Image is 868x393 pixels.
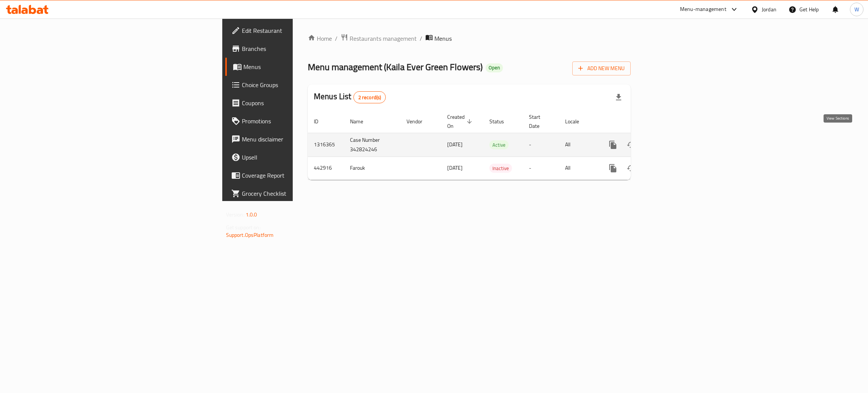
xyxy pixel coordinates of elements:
span: Vendor [406,117,432,126]
td: All [559,157,598,180]
span: Name [350,117,373,126]
span: 1.0.0 [246,210,257,220]
a: Upsell [225,148,367,166]
span: Active [489,141,509,149]
div: Inactive [489,164,512,173]
span: W [854,5,859,14]
span: Choice Groups [242,80,361,89]
div: Total records count [353,91,386,103]
div: Open [486,63,503,72]
span: Inactive [489,164,512,173]
button: Change Status [622,136,640,154]
td: - [523,157,559,180]
a: Menu disclaimer [225,130,367,148]
a: Support.OpsPlatform [226,230,274,240]
a: Promotions [225,112,367,130]
a: Coupons [225,94,367,112]
a: Branches [225,40,367,58]
span: Created On [447,112,474,130]
span: Status [489,117,514,126]
a: Restaurants management [341,34,417,43]
td: All [559,133,598,157]
span: Coverage Report [242,171,361,180]
span: Upsell [242,153,361,162]
span: ID [314,117,328,126]
span: Restaurants management [350,34,417,43]
span: Open [486,64,503,71]
span: 2 record(s) [354,94,386,101]
span: Grocery Checklist [242,189,361,198]
span: Branches [242,44,361,53]
span: Edit Restaurant [242,26,361,35]
h2: Menus List [314,91,386,103]
div: Menu-management [680,5,726,14]
span: Menu disclaimer [242,135,361,144]
table: enhanced table [308,110,682,180]
span: Add New Menu [578,64,625,73]
td: - [523,133,559,157]
span: Menu management ( Kaila Ever Green Flowers ) [308,58,483,75]
span: Locale [565,117,589,126]
button: more [604,159,622,177]
a: Menus [225,58,367,76]
a: Edit Restaurant [225,21,367,40]
span: Menus [243,62,361,71]
div: Export file [610,88,628,106]
div: Jordan [762,5,776,14]
a: Choice Groups [225,76,367,94]
td: Farouk [344,157,400,180]
button: Change Status [622,159,640,177]
span: Version: [226,210,245,220]
button: Add New Menu [572,61,631,75]
button: more [604,136,622,154]
nav: breadcrumb [308,34,631,43]
a: Grocery Checklist [225,184,367,203]
a: Coverage Report [225,166,367,184]
span: Menus [434,34,452,43]
li: / [420,34,422,43]
span: Coupons [242,98,361,107]
span: [DATE] [447,163,463,173]
span: [DATE] [447,140,463,149]
span: Get support on: [226,223,261,232]
th: Actions [598,110,682,133]
td: Case Number 342824246 [344,133,400,157]
span: Start Date [529,112,550,130]
span: Promotions [242,117,361,126]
